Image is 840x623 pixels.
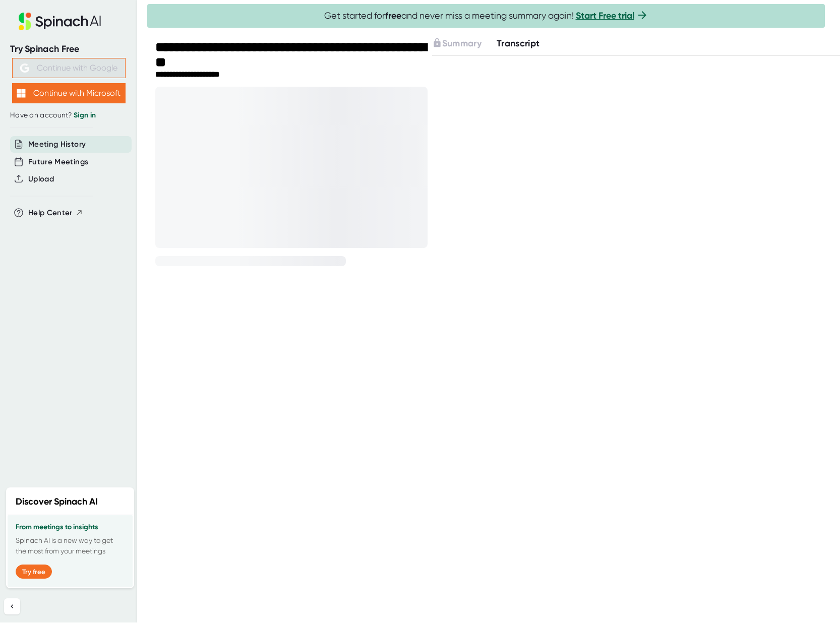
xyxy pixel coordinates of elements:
button: Upload [28,173,54,185]
div: Upgrade to access [432,37,497,50]
button: Try free [16,565,52,579]
b: free [385,10,401,21]
button: Summary [432,37,482,50]
a: Start Free trial [576,10,634,21]
div: Try Spinach Free [10,43,127,55]
h2: Discover Spinach AI [16,495,98,509]
button: Meeting History [28,139,86,150]
span: Help Center [28,207,73,219]
button: Continue with Microsoft [12,83,126,103]
img: Aehbyd4JwY73AAAAAElFTkSuQmCC [20,64,29,73]
span: Get started for and never miss a meeting summary again! [324,10,648,22]
h3: From meetings to insights [16,523,125,531]
button: Help Center [28,207,83,219]
span: Transcript [497,38,540,49]
button: Collapse sidebar [4,598,20,614]
a: Sign in [74,111,96,119]
span: Summary [442,38,482,49]
button: Continue with Google [12,58,126,78]
p: Spinach AI is a new way to get the most from your meetings [16,535,125,556]
div: Have an account? [10,111,127,120]
button: Future Meetings [28,156,88,168]
button: Transcript [497,37,540,50]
